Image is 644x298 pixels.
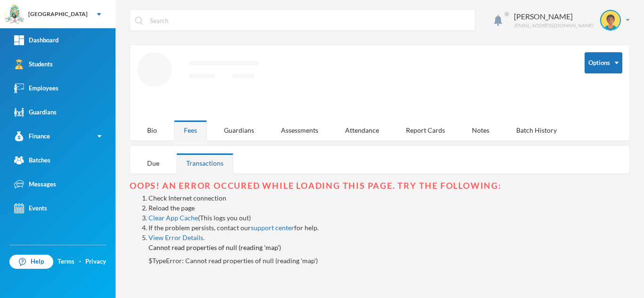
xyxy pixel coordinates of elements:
a: support center [251,224,294,232]
div: Attendance [335,120,389,140]
div: Fees [174,120,207,140]
input: Search [149,10,470,31]
h4: Cannot read properties of null (reading 'map') [149,242,630,252]
div: Transactions [176,153,233,173]
div: Batch History [506,120,567,140]
div: Guardians [214,120,264,140]
li: If the problem persists, contact our for help. [149,223,630,233]
li: (This logs you out) [149,213,630,223]
p: $ TypeError: Cannot read properties of null (reading 'map') [149,256,630,266]
div: Bio [137,120,167,140]
div: Guardians [14,107,57,117]
a: Reload the page [149,204,195,212]
img: STUDENT [601,11,620,30]
div: Notes [462,120,499,140]
a: Help [9,255,53,269]
div: Events [14,203,47,213]
img: logo [5,5,24,24]
div: Oops! An error occured while loading this page. Try the following: [130,178,630,193]
div: [GEOGRAPHIC_DATA] [28,10,88,18]
div: Dashboard [14,35,58,45]
a: Terms [58,257,74,266]
div: Due [137,153,169,173]
div: Employees [14,83,58,93]
div: [EMAIL_ADDRESS][DOMAIN_NAME] [514,22,593,29]
div: Batches [14,155,50,165]
a: View Error Details. [149,234,205,242]
svg: Loading interface... [137,52,570,113]
div: Report Cards [396,120,455,140]
div: Assessments [271,120,328,140]
li: Check Internet connection [149,193,630,203]
a: Privacy [85,257,106,266]
div: Finance [14,131,50,141]
div: [PERSON_NAME] [514,11,593,22]
div: · [79,257,81,266]
button: Options [585,52,622,73]
img: search [135,16,143,25]
a: Clear App Cache [149,214,198,222]
div: Messages [14,179,56,189]
div: Students [14,59,53,69]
